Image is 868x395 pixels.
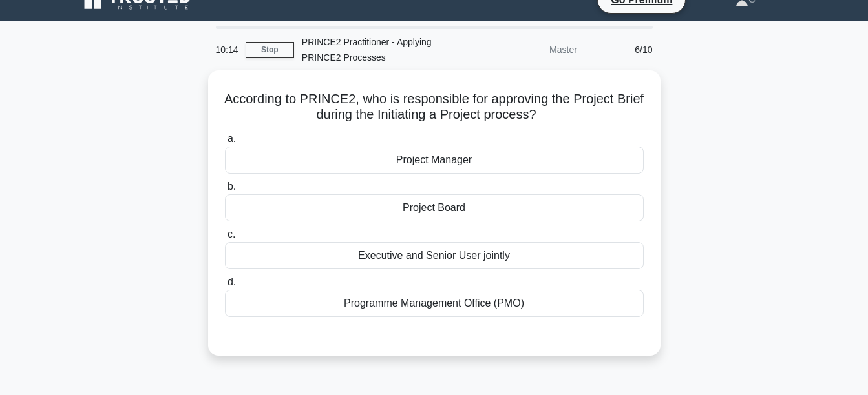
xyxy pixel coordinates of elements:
div: Programme Management Office (PMO) [225,290,644,317]
div: 6/10 [585,37,661,63]
div: Project Manager [225,147,644,174]
span: d. [228,276,236,287]
span: b. [228,181,236,192]
h5: According to PRINCE2, who is responsible for approving the Project Brief during the Initiating a ... [224,91,645,123]
span: a. [228,133,236,144]
div: 10:14 [208,37,246,63]
div: Executive and Senior User jointly [225,242,644,269]
div: PRINCE2 Practitioner - Applying PRINCE2 Processes [294,29,472,70]
a: Stop [246,42,294,58]
span: c. [228,228,235,239]
div: Master [472,37,585,63]
div: Project Board [225,194,644,221]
